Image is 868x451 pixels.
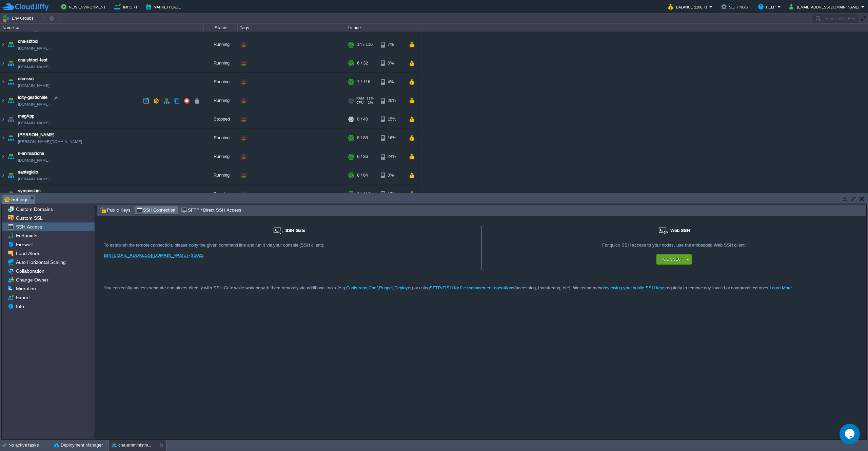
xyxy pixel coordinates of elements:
[721,3,750,11] button: Settings
[840,424,861,444] iframe: chat widget
[663,256,683,263] button: Connect
[4,195,28,204] span: Settings
[114,3,140,11] button: Import
[670,228,690,233] span: Web SSH
[16,27,19,29] img: AMDAwAAAACH5BAEAAAAALAAAAAABAAEAAAICRAEAOw==
[6,73,16,91] img: AMDAwAAAACH5BAEAAAAALAAAAAABAAEAAAICRAEAOw==
[357,129,368,147] div: 8 / 88
[18,120,50,127] a: [DOMAIN_NAME]
[112,442,154,449] button: cna-amministrazione
[204,185,238,203] div: Running
[6,92,16,110] img: AMDAwAAAACH5BAEAAAAALAAAAAABAAEAAAICRAEAOw==
[6,110,16,129] img: AMDAwAAAACH5BAEAAAAALAAAAAABAAEAAAICRAEAOw==
[181,206,241,214] span: SFTP / Direct SSH Access
[15,241,34,248] span: Firewall
[381,148,403,166] div: 24%
[136,206,176,214] span: SSH Connection
[346,285,367,290] a: Capistrano
[18,76,34,83] span: cna-sso
[15,233,38,239] a: Endpoints
[6,166,16,185] img: AMDAwAAAACH5BAEAAAAALAAAAAABAAEAAAICRAEAOw==
[381,73,403,91] div: 4%
[381,92,403,110] div: 20%
[15,294,31,301] a: Export
[18,188,41,195] a: symposium
[369,285,378,290] a: Chef
[54,442,103,449] button: Deployment Manager
[8,440,51,451] div: No active tasks
[15,250,41,256] span: Load Alerts
[604,285,665,290] a: reviewing your public SSH keys
[0,54,6,73] img: AMDAwAAAACH5BAEAAAAALAAAAAABAAEAAAICRAEAOw==
[356,101,363,105] span: CPU
[238,24,346,32] div: Tags
[381,54,403,73] div: 6%
[357,54,368,73] div: 6 / 32
[6,185,16,203] img: AMDAwAAAACH5BAEAAAAALAAAAAABAAEAAAICRAEAOw==
[0,73,6,91] img: AMDAwAAAACH5BAEAAAAALAAAAAABAAEAAAICRAEAOw==
[15,224,43,230] span: SSH Access
[357,36,373,54] div: 14 / 116
[204,110,238,129] div: Stopped
[18,113,34,120] a: magApp
[15,259,67,265] a: Auto Horizontal Scaling
[381,129,403,147] div: 16%
[0,148,6,166] img: AMDAwAAAACH5BAEAAAAALAAAAAABAAEAAAICRAEAOw==
[97,270,866,293] div: You can easily access separate containers directly with SSH Gate while working with them remotely...
[2,3,48,11] img: CloudJiffy
[285,228,305,233] span: SSH Gate
[357,185,370,203] div: 8 / 116
[104,253,203,258] a: ssh [EMAIL_ADDRESS][DOMAIN_NAME] -p 3022
[18,45,50,52] a: [DOMAIN_NAME]
[18,101,50,108] a: [DOMAIN_NAME]
[18,94,47,101] a: icity-gestionale
[430,285,514,290] a: SFTP/FISH for file management operations
[204,148,238,166] div: Running
[204,36,238,54] div: Running
[15,268,45,274] a: Collaboration
[18,64,50,71] a: [DOMAIN_NAME]
[379,285,393,290] a: Puppet
[381,166,403,185] div: 3%
[18,38,38,45] a: cna-sbtool
[789,3,861,11] button: [EMAIL_ADDRESS][DOMAIN_NAME]
[18,57,47,64] a: cna-sbtool-test
[204,92,238,110] div: Running
[18,169,38,176] a: santegidio
[104,242,475,248] div: To establish the remote connection, please copy the given command line and run it via your consol...
[357,73,370,91] div: 7 / 116
[204,54,238,73] div: Running
[770,285,792,290] a: Learn More
[0,129,6,147] img: AMDAwAAAACH5BAEAAAAALAAAAAABAAEAAAICRAEAOw==
[204,24,237,32] div: Status
[18,139,82,145] a: [PERSON_NAME][DOMAIN_NAME]
[18,150,44,157] span: ri-animazione
[0,110,6,129] img: AMDAwAAAACH5BAEAAAAALAAAAAABAAEAAAICRAEAOw==
[18,176,50,183] a: [DOMAIN_NAME]
[347,24,418,32] div: Usage
[15,215,44,221] a: Custom SSL
[204,73,238,91] div: Running
[6,54,16,73] img: AMDAwAAAACH5BAEAAAAALAAAAAABAAEAAAICRAEAOw==
[18,132,55,139] a: [PERSON_NAME]
[15,206,54,212] a: Custom Domains
[1,24,203,32] div: Name
[367,97,374,101] span: 11%
[0,36,6,54] img: AMDAwAAAACH5BAEAAAAALAAAAAABAAEAAAICRAEAOw==
[15,286,37,292] a: Migration
[0,166,6,185] img: AMDAwAAAACH5BAEAAAAALAAAAAABAAEAAAICRAEAOw==
[15,303,25,309] a: Info
[204,129,238,147] div: Running
[6,36,16,54] img: AMDAwAAAACH5BAEAAAAALAAAAAABAAEAAAICRAEAOw==
[668,3,709,11] button: Balance $106.71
